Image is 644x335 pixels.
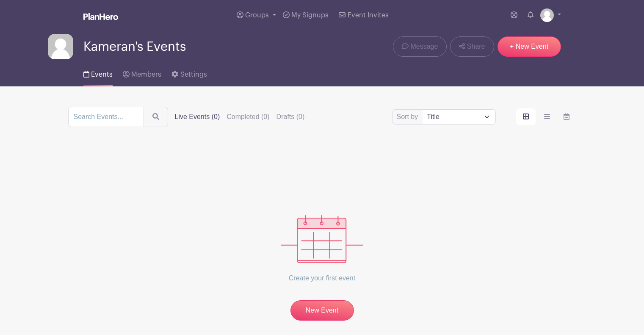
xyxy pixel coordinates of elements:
label: Drafts (0) [276,112,305,122]
img: default-ce2991bfa6775e67f084385cd625a349d9dcbb7a52a09fb2fda1e96e2d18dcdb.png [48,34,73,59]
a: Share [450,36,494,57]
span: Event Invites [348,12,389,19]
a: Message [393,36,447,57]
input: Search Events... [68,107,144,127]
span: Share [467,42,485,52]
span: My Signups [291,12,329,19]
span: Settings [180,71,207,78]
span: Groups [245,12,269,19]
a: Settings [171,59,207,86]
span: Kameran's Events [83,40,186,54]
span: Events [91,71,113,78]
a: Members [123,59,161,86]
img: events_empty-56550af544ae17c43cc50f3ebafa394433d06d5f1891c01edc4b5d1d59cfda54.svg [281,215,363,263]
label: Sort by [397,112,421,122]
div: order and view [516,108,576,125]
label: Live Events (0) [175,112,220,122]
img: default-ce2991bfa6775e67f084385cd625a349d9dcbb7a52a09fb2fda1e96e2d18dcdb.png [540,8,554,22]
p: Create your first event [281,263,363,293]
img: logo_white-6c42ec7e38ccf1d336a20a19083b03d10ae64f83f12c07503d8b9e83406b4c7d.svg [83,13,118,20]
span: Message [410,42,438,52]
label: Completed (0) [227,112,269,122]
a: New Event [290,300,354,321]
div: filters [175,112,312,122]
span: Members [131,71,161,78]
a: Events [83,59,113,86]
a: + New Event [498,36,561,57]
